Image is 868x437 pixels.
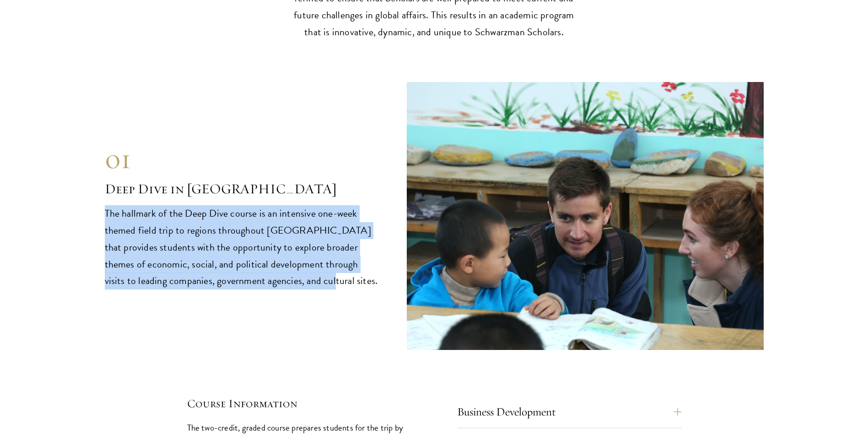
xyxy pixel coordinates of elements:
[187,396,411,411] h5: Course Information
[105,142,379,175] div: 01
[105,205,379,290] p: The hallmark of the Deep Dive course is an intensive one-week themed field trip to regions throug...
[105,180,379,198] h2: Deep Dive in [GEOGRAPHIC_DATA]
[457,401,681,423] button: Business Development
